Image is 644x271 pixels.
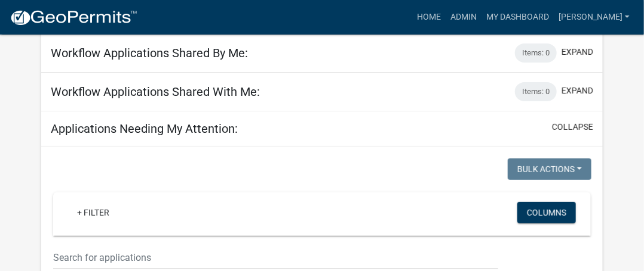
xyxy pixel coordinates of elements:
a: Admin [446,6,482,29]
button: collapse [552,121,593,133]
button: expand [562,46,593,58]
a: Home [412,6,446,29]
button: expand [562,85,593,97]
h5: Workflow Applications Shared With Me: [51,85,260,99]
a: [PERSON_NAME] [554,6,634,29]
button: Bulk Actions [508,158,591,180]
div: Items: 0 [515,82,557,101]
h5: Applications Needing My Attention: [51,122,238,136]
input: Search for applications [53,245,498,270]
a: My Dashboard [482,6,554,29]
a: + Filter [68,202,119,223]
h5: Workflow Applications Shared By Me: [51,46,248,60]
div: Items: 0 [515,43,557,63]
button: Columns [517,202,576,223]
